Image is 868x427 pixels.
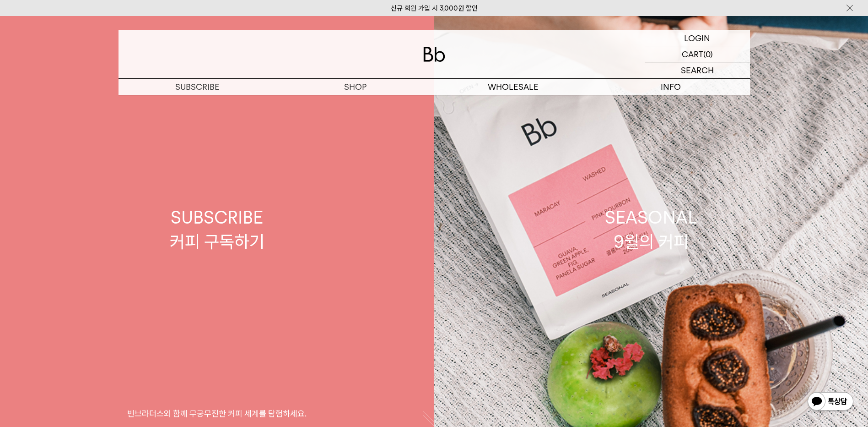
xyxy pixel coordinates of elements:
[276,79,434,95] a: SHOP
[592,79,750,95] p: INFO
[391,4,478,12] a: 신규 회원 가입 시 3,000원 할인
[423,47,445,62] img: 로고
[645,46,750,62] a: CART (0)
[681,62,714,78] p: SEARCH
[119,79,276,95] a: SUBSCRIBE
[645,30,750,46] a: LOGIN
[807,391,854,413] img: 카카오톡 채널 1:1 채팅 버튼
[605,205,697,254] div: SEASONAL 9월의 커피
[434,79,592,95] p: WHOLESALE
[682,46,703,62] p: CART
[170,205,264,254] div: SUBSCRIBE 커피 구독하기
[703,46,713,62] p: (0)
[684,30,710,46] p: LOGIN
